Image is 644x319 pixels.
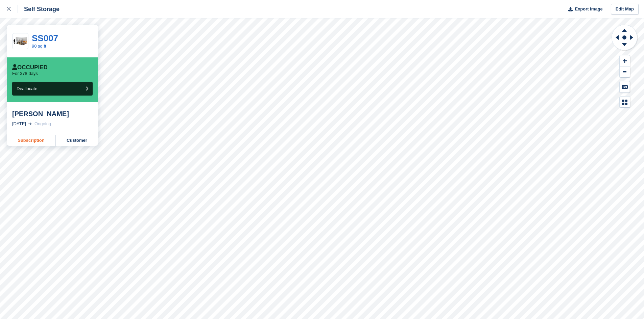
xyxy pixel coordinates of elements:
a: Edit Map [611,4,639,15]
button: Map Legend [620,97,630,108]
div: [PERSON_NAME] [12,110,93,118]
img: 100-sqft-unit.jpg [13,35,28,47]
button: Export Image [564,4,603,15]
div: Self Storage [18,5,59,13]
span: Export Image [575,6,602,12]
a: Subscription [7,135,56,146]
a: Customer [56,135,98,146]
div: [DATE] [12,121,26,127]
button: Zoom Out [620,67,630,78]
button: Deallocate [12,82,93,96]
span: Deallocate [17,86,37,91]
button: Keyboard Shortcuts [620,81,630,92]
div: Occupied [12,64,48,71]
img: arrow-right-light-icn-cde0832a797a2874e46488d9cf13f60e5c3a73dbe684e267c42b8395dfbc2abf.svg [28,123,32,125]
p: For 378 days [12,71,38,76]
div: Ongoing [34,121,51,127]
a: SS007 [32,33,58,43]
button: Zoom In [620,55,630,67]
a: 90 sq ft [32,44,46,49]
